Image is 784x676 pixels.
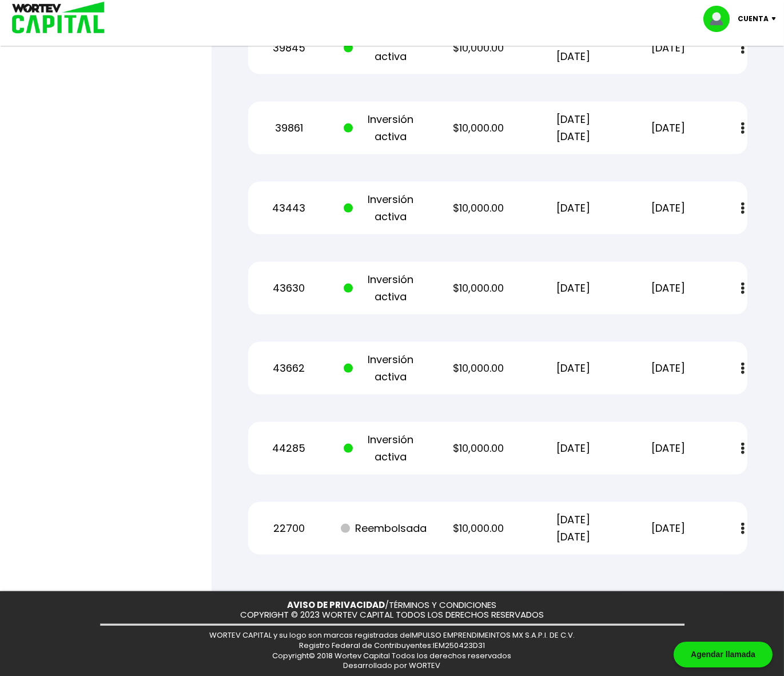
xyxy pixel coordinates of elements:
p: Inversión activa [344,111,424,145]
img: profile-image [703,6,738,32]
p: / [288,601,497,610]
p: [DATE] [DATE] [534,111,614,145]
p: $10,000.00 [439,120,519,137]
p: 39861 [249,120,329,137]
p: 43443 [249,200,329,217]
p: Inversión activa [344,271,424,305]
p: 22700 [249,520,329,537]
p: Inversión activa [344,351,424,385]
span: Desarrollado por WORTEV [344,660,441,671]
p: [DATE] [628,280,709,297]
p: 39845 [249,39,329,57]
p: [DATE] [534,440,614,457]
p: Inversión activa [344,191,424,225]
a: AVISO DE PRIVACIDAD [288,599,385,611]
p: $10,000.00 [439,440,519,457]
p: 43630 [249,280,329,297]
p: 44285 [249,440,329,457]
p: $10,000.00 [439,200,519,217]
span: Copyright© 2018 Wortev Capital Todos los derechos reservados [273,650,512,661]
p: $10,000.00 [439,280,519,297]
p: COPYRIGHT © 2023 WORTEV CAPITAL TODOS LOS DERECHOS RESERVADOS [240,610,544,620]
p: [DATE] [628,120,709,137]
p: Inversión activa [344,31,424,65]
p: [DATE] [628,39,709,57]
p: [DATE] [534,200,614,217]
p: [DATE] [DATE] [534,31,614,65]
p: [DATE] [628,520,709,537]
p: $10,000.00 [439,39,519,57]
p: [DATE] [628,360,709,377]
p: Cuenta [738,10,769,27]
p: [DATE] [534,280,614,297]
p: Reembolsada [344,520,424,537]
p: [DATE] [628,440,709,457]
p: 43662 [249,360,329,377]
span: Registro Federal de Contribuyentes: IEM250423D31 [299,640,485,651]
img: icon-down [769,17,784,21]
p: $10,000.00 [439,520,519,537]
div: Agendar llamada [674,642,773,667]
p: [DATE] [628,200,709,217]
p: [DATE] [DATE] [534,511,614,546]
p: $10,000.00 [439,360,519,377]
p: [DATE] [534,360,614,377]
p: Inversión activa [344,431,424,466]
a: TÉRMINOS Y CONDICIONES [389,599,497,611]
span: WORTEV CAPITAL y su logo son marcas registradas de IMPULSO EMPRENDIMEINTOS MX S.A.P.I. DE C.V. [209,630,575,641]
